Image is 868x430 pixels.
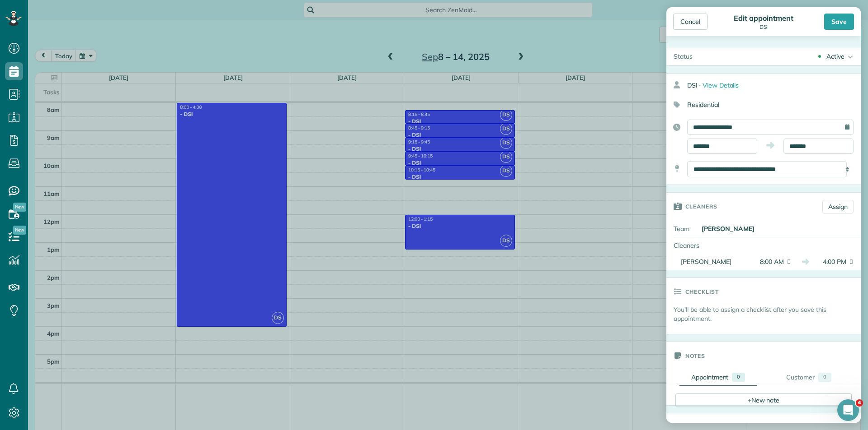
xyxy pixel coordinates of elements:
div: Status [666,47,700,65]
div: Active [826,52,844,61]
span: New [13,203,26,212]
span: + [748,396,751,404]
div: 0 [818,373,831,382]
h3: Notes [685,342,705,369]
div: Customer [786,373,815,382]
div: Save [824,14,854,30]
span: · [698,81,700,89]
span: New [13,226,26,235]
span: View Details [703,81,739,89]
iframe: Intercom live chat [837,399,859,421]
div: Cleaners [666,237,730,254]
div: Edit appointment [731,14,796,23]
div: Residential [666,97,854,112]
span: 8:00 AM [753,257,784,266]
h3: Checklist [685,278,719,305]
div: Cancel [673,14,708,30]
div: DSI [687,77,861,93]
div: Appointment [691,373,729,382]
strong: [PERSON_NAME] [702,225,755,233]
div: Team [666,221,698,237]
a: Assign [822,200,854,213]
div: [PERSON_NAME] [681,257,750,266]
span: 4 [856,399,863,407]
div: New note [675,393,852,407]
h3: Cleaners [685,193,717,220]
span: 4:00 PM [816,257,846,266]
div: DSI [731,24,796,30]
p: You’ll be able to assign a checklist after you save this appointment. [674,305,861,323]
div: 0 [732,373,745,382]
